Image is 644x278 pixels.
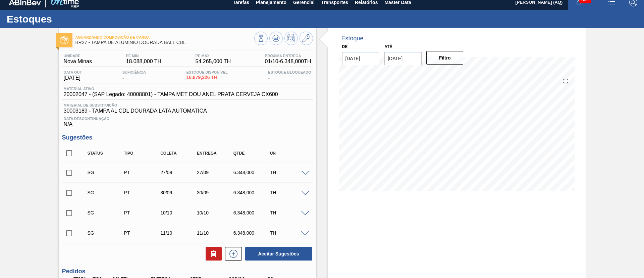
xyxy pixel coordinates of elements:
[122,170,163,175] div: Pedido de Transferência
[268,151,309,156] div: UN
[232,190,272,195] div: 6.348,000
[86,151,126,156] div: Status
[254,32,268,45] button: Visão Geral dos Estoques
[64,103,311,107] span: Material de Substituição
[86,190,126,195] div: Sugestão Criada
[195,190,236,195] div: 30/09/2025
[64,70,82,74] span: Data out
[64,54,92,58] span: Unidade
[195,210,236,215] div: 10/10/2025
[341,35,364,42] div: Estoque
[186,70,228,74] span: Estoque Disponível
[122,190,163,195] div: Pedido de Transferência
[266,70,313,81] div: -
[62,134,313,141] h3: Sugestões
[122,210,163,215] div: Pedido de Transferência
[268,170,309,175] div: TH
[265,54,311,58] span: Próxima Entrega
[7,15,126,23] h1: Estoques
[222,247,242,261] div: Nova sugestão
[232,170,272,175] div: 6.348,000
[159,151,199,156] div: Coleta
[186,75,228,80] span: 16.879,226 TH
[64,108,311,114] span: 30003189 - TAMPA AL CDL DOURADA LATA AUTOMATICA
[121,70,148,81] div: -
[64,91,278,97] span: 20002047 - (SAP Legado: 40008801) - TAMPA MET DOU ANEL PRATA CERVEJA CX600
[202,247,222,261] div: Excluir Sugestões
[195,170,236,175] div: 27/09/2025
[60,36,68,44] img: Ícone
[245,247,312,261] button: Aceitar Sugestões
[196,58,231,65] span: 54.265,000 TH
[384,52,422,65] input: dd/mm/yyyy
[384,44,392,49] label: Até
[426,51,464,65] button: Filtro
[62,268,313,275] h3: Pedidos
[64,117,311,121] span: Data Descontinuação
[342,44,348,49] label: De
[300,32,313,45] button: Ir ao Master Data / Geral
[268,230,309,236] div: TH
[342,52,379,65] input: dd/mm/yyyy
[122,151,163,156] div: Tipo
[64,58,92,65] span: Nova Minas
[75,40,254,45] span: BR27 - TAMPA DE ALUMÍNIO DOURADA BALL CDL
[232,151,272,156] div: Qtde
[86,170,126,175] div: Sugestão Criada
[284,32,298,45] button: Programar Estoque
[195,230,236,236] div: 11/10/2025
[159,190,199,195] div: 30/09/2025
[265,58,311,65] span: 01/10 - 6.348,000 TH
[232,230,272,236] div: 6.348,000
[62,114,313,127] div: N/A
[268,190,309,195] div: TH
[159,210,199,215] div: 10/10/2025
[64,87,278,91] span: Material ativo
[64,75,82,81] span: [DATE]
[86,230,126,236] div: Sugestão Criada
[86,210,126,215] div: Sugestão Criada
[126,54,161,58] span: PE MIN
[232,210,272,215] div: 6.348,000
[75,35,254,39] span: Aguardando Composição de Carga
[122,70,146,74] span: Suficiência
[122,230,163,236] div: Pedido de Transferência
[268,210,309,215] div: TH
[268,70,311,74] span: Estoque Bloqueado
[196,54,231,58] span: PE MAX
[242,246,313,261] div: Aceitar Sugestões
[269,32,283,45] button: Atualizar Gráfico
[126,58,161,65] span: 18.088,000 TH
[195,151,236,156] div: Entrega
[159,230,199,236] div: 11/10/2025
[159,170,199,175] div: 27/09/2025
